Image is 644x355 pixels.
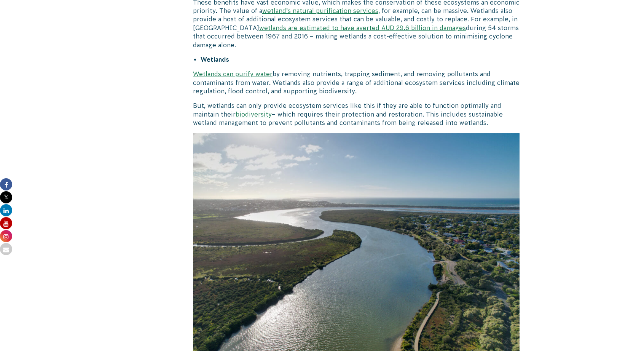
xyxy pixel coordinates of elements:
[193,70,520,95] p: by removing nutrients, trapping sediment, and removing pollutants and contaminants from water. We...
[236,111,272,118] a: biodiversity
[193,101,520,127] p: But, wetlands can only provide ecosystem services like this if they are able to function optimall...
[193,70,273,77] a: Wetlands can purify water
[259,24,466,31] a: wetlands are estimated to have averted AUD 29.6 billion in damages
[201,56,229,63] strong: Wetlands
[262,7,378,14] a: wetland’s natural purification services
[193,133,520,351] img: World Oceans Day Events 2022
